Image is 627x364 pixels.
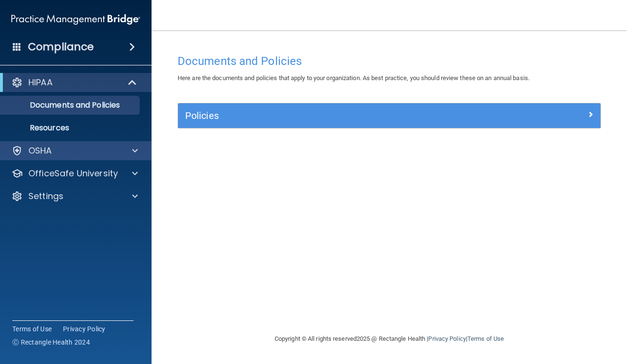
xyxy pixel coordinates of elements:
a: OfficeSafe University [11,168,138,179]
p: OSHA [28,145,52,156]
h5: Policies [185,110,488,121]
iframe: Drift Widget Chat Controller [463,297,616,335]
h4: Compliance [28,40,94,54]
a: Terms of Use [12,324,52,334]
span: Here are the documents and policies that apply to your organization. As best practice, you should... [178,74,529,82]
a: Privacy Policy [428,335,466,342]
div: Copyright © All rights reserved 2025 @ Rectangle Health | | [216,324,562,354]
p: Documents and Policies [6,100,135,110]
p: Settings [28,191,63,202]
p: HIPAA [28,77,53,88]
p: Resources [6,123,135,133]
a: OSHA [11,145,138,156]
a: Terms of Use [467,335,504,342]
a: Policies [185,108,593,123]
a: Privacy Policy [63,324,106,334]
a: Settings [11,191,138,202]
img: PMB logo [11,10,140,29]
p: OfficeSafe University [28,168,118,179]
span: Ⓒ Rectangle Health 2024 [12,337,90,347]
a: HIPAA [11,77,137,88]
h4: Documents and Policies [178,55,601,67]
